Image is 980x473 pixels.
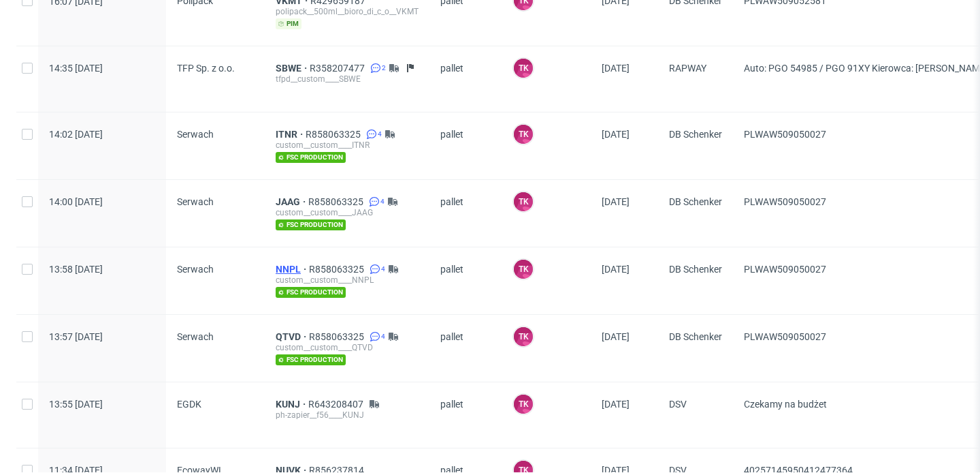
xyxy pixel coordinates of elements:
[366,196,385,207] a: 4
[276,342,419,353] div: custom__custom____QTVD
[514,327,533,346] figcaption: TK
[276,152,346,163] span: fsc production
[382,63,386,74] span: 2
[276,264,309,275] a: NNPL
[49,129,103,140] span: 14:02 [DATE]
[367,331,385,342] a: 4
[276,140,419,151] div: custom__custom____ITNR
[276,399,308,410] a: KUNJ
[669,196,722,230] span: DB Schenker
[177,331,214,342] span: Serwach
[744,196,826,207] span: PLWAW509050027
[669,331,722,365] span: DB Schenker
[306,129,363,140] a: R858063325
[276,63,310,74] a: SBWE
[514,59,533,78] figcaption: TK
[381,264,385,275] span: 4
[602,196,630,207] span: [DATE]
[440,129,491,163] span: pallet
[744,264,826,275] span: PLWAW509050027
[744,399,827,410] span: Czekamy na budżet
[276,129,306,140] a: ITNR
[49,331,103,342] span: 13:57 [DATE]
[177,129,214,140] span: Serwach
[378,129,382,140] span: 4
[276,219,346,230] span: fsc production
[308,399,366,410] a: R643208407
[276,354,346,365] span: fsc production
[367,264,385,275] a: 4
[602,399,630,410] span: [DATE]
[49,399,103,410] span: 13:55 [DATE]
[380,196,385,207] span: 4
[602,129,630,140] span: [DATE]
[309,264,367,275] a: R858063325
[276,74,419,85] div: tfpd__custom____SBWE
[177,196,214,207] span: Serwach
[440,331,491,365] span: pallet
[381,331,385,342] span: 4
[310,63,367,74] a: R358207477
[276,287,346,298] span: fsc production
[744,331,826,342] span: PLWAW509050027
[514,395,533,414] figcaption: TK
[669,264,722,298] span: DB Schenker
[602,264,630,275] span: [DATE]
[440,196,491,230] span: pallet
[177,63,235,74] span: TFP Sp. z o.o.
[669,399,722,431] span: DSV
[276,207,419,218] div: custom__custom____JAAG
[177,264,214,275] span: Serwach
[440,264,491,298] span: pallet
[602,63,630,74] span: [DATE]
[669,129,722,163] span: DB Schenker
[276,196,308,207] a: JAAG
[744,129,826,140] span: PLWAW509050027
[308,196,366,207] a: R858063325
[49,264,103,275] span: 13:58 [DATE]
[309,331,367,342] a: R858063325
[669,63,722,95] span: RAPWAY
[440,63,491,95] span: pallet
[363,129,382,140] a: 4
[514,125,533,144] figcaption: TK
[514,192,533,211] figcaption: TK
[49,63,103,74] span: 14:35 [DATE]
[49,196,103,207] span: 14:00 [DATE]
[276,6,419,17] div: polipack__500ml__bioro_di_c_o__VKMT
[440,399,491,431] span: pallet
[276,331,309,342] a: QTVD
[514,260,533,279] figcaption: TK
[276,18,301,29] span: pim
[602,331,630,342] span: [DATE]
[276,275,419,286] div: custom__custom____NNPL
[177,399,201,410] span: EGDK
[276,410,419,421] div: ph-zapier__f56____KUNJ
[367,63,386,74] a: 2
